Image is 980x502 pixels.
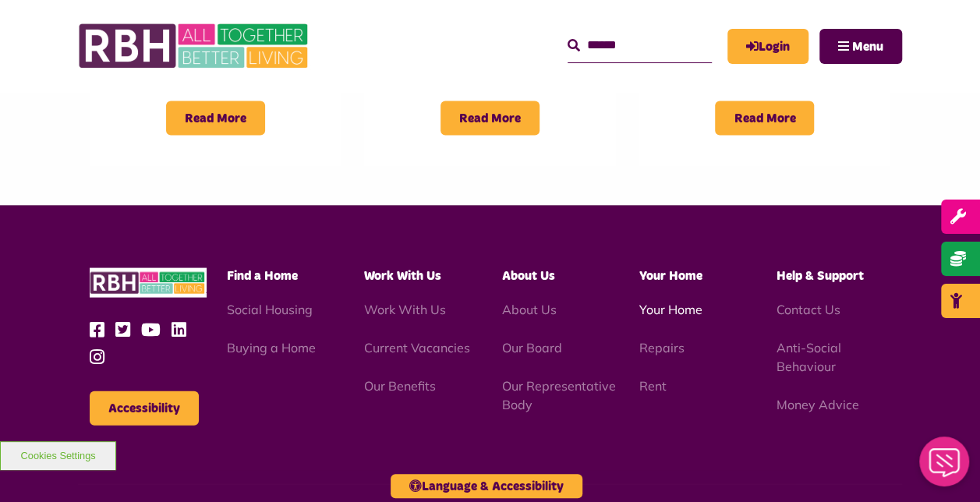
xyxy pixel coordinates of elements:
[568,29,712,62] input: Search
[90,391,199,426] button: Accessibility
[727,29,808,64] a: MyRBH
[501,302,556,317] a: About Us
[777,340,841,374] a: Anti-Social Behaviour
[639,302,702,317] a: Your Home
[391,474,582,498] button: Language & Accessibility
[78,16,312,76] img: RBH
[364,340,470,355] a: Current Vacancies
[364,270,441,282] span: Work With Us
[715,101,814,136] span: Read More
[639,340,685,355] a: Repairs
[501,340,561,355] a: Our Board
[501,270,554,282] span: About Us
[639,270,702,282] span: Your Home
[440,101,540,136] span: Read More
[227,302,313,317] a: Social Housing - open in a new tab
[364,378,436,394] a: Our Benefits
[227,270,298,282] span: Find a Home
[639,378,667,394] a: Rent
[777,270,864,282] span: Help & Support
[777,397,859,412] a: Money Advice
[910,432,980,502] iframe: Netcall Web Assistant for live chat
[364,302,446,317] a: Work With Us
[777,302,840,317] a: Contact Us
[852,41,883,53] span: Menu
[227,340,316,355] a: Buying a Home
[90,268,207,299] img: RBH
[501,378,615,412] a: Our Representative Body
[819,29,902,64] button: Navigation
[166,101,265,136] span: Read More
